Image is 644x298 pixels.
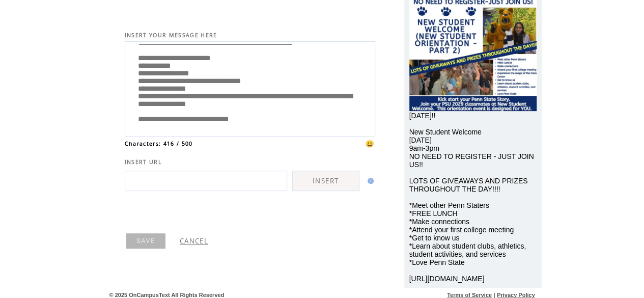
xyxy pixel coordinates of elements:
img: help.gif [365,178,374,184]
a: Terms of Service [447,292,492,298]
a: SAVE [126,233,165,249]
span: Characters: 416 / 500 [125,140,193,147]
span: 😀 [366,139,375,148]
span: [DATE]!! New Student Welcome [DATE] 9am-3pm NO NEED TO REGISTER - JUST JOIN US!! LOTS OF GIVEAWAY... [409,112,534,283]
span: © 2025 OnCampusText All Rights Reserved [109,292,225,298]
span: INSERT YOUR MESSAGE HERE [125,32,217,39]
a: CANCEL [180,236,208,246]
a: Privacy Policy [497,292,535,298]
span: | [493,292,495,298]
span: INSERT URL [125,158,162,166]
a: INSERT [292,171,359,191]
